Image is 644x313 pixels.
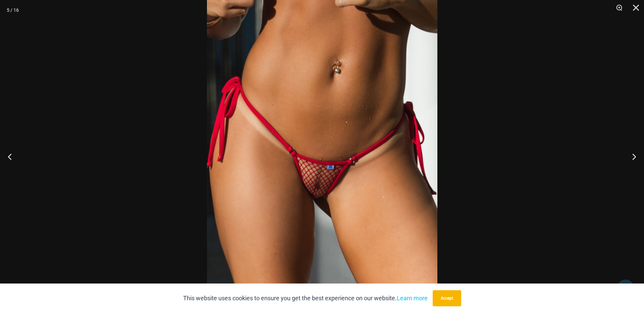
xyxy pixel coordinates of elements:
div: 5 / 16 [7,5,19,15]
a: Learn more [397,295,428,302]
button: Next [619,140,644,173]
p: This website uses cookies to ensure you get the best experience on our website. [183,293,428,303]
button: Accept [433,290,461,306]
